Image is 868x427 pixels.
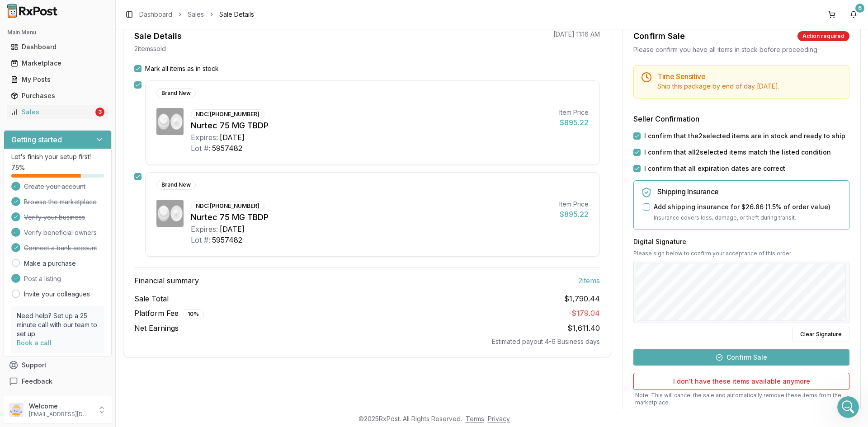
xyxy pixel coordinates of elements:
[24,274,61,283] span: Post a listing
[155,292,170,307] button: Send a message…
[644,148,831,157] label: I confirm that all 2 selected items match the listed condition
[657,82,779,90] span: Ship this package by end of day [DATE] .
[17,311,99,338] p: Need help? Set up a 25 minute call with our team to set up.
[793,327,849,342] button: Clear Signature
[62,118,174,138] div: AGAIN CANT GENERATE LABEL
[14,296,21,303] button: Emoji picker
[7,26,174,53] div: Manuel says…
[66,58,166,67] div: over what time frame is this list
[191,119,552,132] div: Nurtec 75 MG TBDP
[633,237,849,246] h3: Digital Signature
[4,105,112,119] button: Sales3
[141,178,166,187] div: I GOT IT
[7,29,108,36] h2: Main Menu
[7,262,174,291] div: Manuel says…
[17,339,52,347] a: Book a call
[7,104,108,120] a: Sales3
[8,277,173,292] textarea: Message…
[156,200,184,227] img: Nurtec 75 MG TBDP
[191,143,210,154] div: Lot #:
[7,106,174,118] div: [DATE]
[7,173,174,200] div: Imeda says…
[156,88,196,98] div: Brand New
[11,163,25,172] span: 75 %
[156,108,184,135] img: Nurtec 75 MG TBDP
[110,240,166,249] div: HAD TO GO BACK
[4,40,112,54] button: Dashboard
[58,52,174,72] div: over what time frame is this list
[633,113,849,124] h3: Seller Confirmation
[7,118,174,145] div: Imeda says…
[4,72,112,87] button: My Posts
[44,11,108,20] p: Active in the last 15m
[24,244,97,253] span: Connect a bank account
[191,224,218,235] div: Expires:
[633,373,849,390] button: I don't have these items available anymore
[7,145,114,165] div: Is it for the most recent sale?
[134,308,204,319] span: Platform Fee
[11,75,104,84] div: My Posts
[559,200,589,209] div: Item Price
[191,211,552,224] div: Nurtec 75 MG TBDP
[11,42,104,52] div: Dashboard
[4,56,112,70] button: Marketplace
[44,5,103,11] h1: [PERSON_NAME]
[134,30,182,42] div: Sale Details
[855,4,864,13] div: 6
[654,202,830,211] label: Add shipping insurance for $26.86 ( 1.5 % of order value)
[4,4,61,18] img: RxPost Logo
[22,377,52,386] span: Feedback
[134,337,600,346] div: Estimated payout 4-6 Business days
[145,64,219,73] label: Mark all items as in stock
[14,205,141,222] div: did i automatically pop up or did you have to go back into the sale?
[559,108,589,117] div: Item Price
[43,296,50,303] button: Upload attachment
[191,109,264,119] div: NDC: [PHONE_NUMBER]
[11,108,94,117] div: Sales
[142,4,159,21] button: Home
[103,235,174,255] div: HAD TO GO BACK
[4,89,112,103] button: Purchases
[24,228,97,237] span: Verify beneficial owners
[24,182,85,191] span: Create your account
[212,235,242,245] div: 5957482
[466,415,484,422] a: Terms
[14,85,39,94] div: 30 days
[28,296,36,303] button: Gif picker
[568,309,600,318] span: - $179.04
[29,411,92,418] p: [EMAIL_ADDRESS][DOMAIN_NAME]
[134,173,174,192] div: I GOT IT
[7,88,108,104] a: Purchases
[633,349,849,366] button: Confirm Sale
[134,323,179,333] span: Net Earnings
[837,396,859,418] iframe: Intercom live chat
[95,108,104,117] div: 3
[134,293,169,304] span: Sale Total
[4,373,112,389] button: Feedback
[11,134,62,145] h3: Getting started
[191,201,264,211] div: NDC: [PHONE_NUMBER]
[578,275,600,286] span: 2 item s
[7,26,94,46] div: Just sent you the email
[644,131,845,141] label: I confirm that the 2 selected items are in stock and ready to ship
[29,402,92,411] p: Welcome
[156,180,196,190] div: Brand New
[139,10,172,19] a: Dashboard
[26,5,40,19] img: Profile image for Manuel
[159,4,175,20] div: Close
[488,415,510,422] a: Privacy
[183,309,204,319] div: 10 %
[70,124,166,133] div: AGAIN CANT GENERATE LABEL
[657,188,842,195] h5: Shipping Insurance
[134,275,199,286] span: Financial summary
[567,324,600,333] span: $1,611.40
[7,71,108,88] a: My Posts
[7,55,108,71] a: Marketplace
[7,39,108,55] a: Dashboard
[11,91,104,100] div: Purchases
[7,199,148,228] div: did i automatically pop up or did you have to go back into the sale?
[654,213,842,222] p: Insurance covers loss, damage, or theft during transit.
[633,45,849,54] div: Please confirm you have all items in stock before proceeding
[14,267,141,285] div: im on video call with my Team to see whats happening
[24,290,90,299] a: Invite your colleagues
